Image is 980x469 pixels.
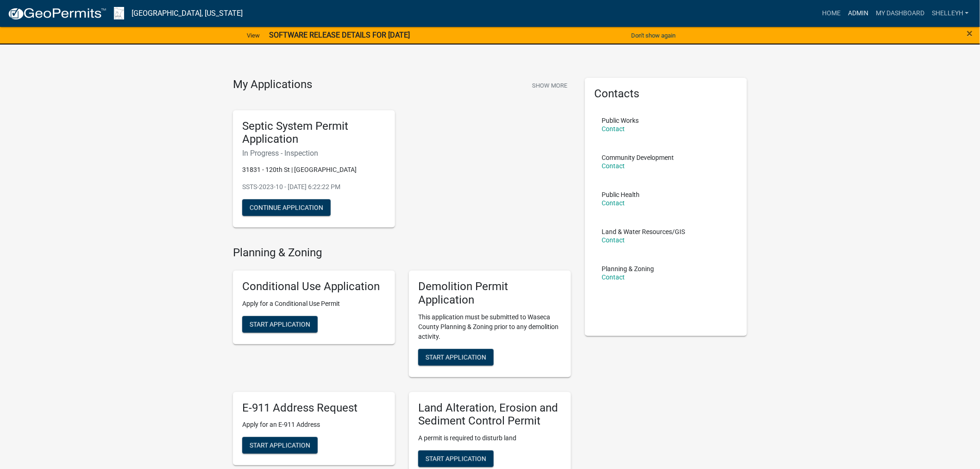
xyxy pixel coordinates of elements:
[418,401,562,428] h5: Land Alteration, Erosion and Sediment Control Permit
[628,28,679,43] button: Don't show again
[269,31,410,39] strong: SOFTWARE RELEASE DETAILS FOR [DATE]
[602,154,674,161] p: Community Development
[233,78,312,92] h4: My Applications
[242,199,331,216] button: Continue Application
[242,401,386,415] h5: E-911 Address Request
[418,349,494,366] button: Start Application
[242,182,386,192] p: SSTS-2023-10 - [DATE] 6:22:22 PM
[132,6,243,21] a: [GEOGRAPHIC_DATA], [US_STATE]
[594,87,738,101] h5: Contacts
[844,5,872,22] a: Admin
[967,28,973,39] button: Close
[114,7,124,19] img: Waseca County, Minnesota
[602,266,654,272] p: Planning & Zoning
[602,273,625,281] a: Contact
[418,280,562,307] h5: Demolition Permit Application
[242,280,386,293] h5: Conditional Use Application
[418,450,494,467] button: Start Application
[818,5,844,22] a: Home
[602,162,625,170] a: Contact
[242,149,386,158] h6: In Progress - Inspection
[250,320,310,328] span: Start Application
[242,420,386,430] p: Apply for an E-911 Address
[426,455,486,463] span: Start Application
[233,246,571,260] h4: Planning & Zoning
[418,433,562,443] p: A permit is required to disturb land
[242,299,386,309] p: Apply for a Conditional Use Permit
[928,5,973,22] a: shelleyh
[242,165,386,175] p: 31831 - 120th St | [GEOGRAPHIC_DATA]
[602,117,639,124] p: Public Works
[602,125,625,133] a: Contact
[242,437,318,454] button: Start Application
[528,78,571,93] button: Show More
[250,442,310,449] span: Start Application
[967,27,973,40] span: ×
[243,28,264,43] a: View
[602,199,625,207] a: Contact
[242,316,318,333] button: Start Application
[426,353,486,361] span: Start Application
[602,191,640,198] p: Public Health
[602,236,625,244] a: Contact
[242,120,386,146] h5: Septic System Permit Application
[872,5,928,22] a: My Dashboard
[418,312,562,342] p: This application must be submitted to Waseca County Planning & Zoning prior to any demolition act...
[602,228,685,235] p: Land & Water Resources/GIS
